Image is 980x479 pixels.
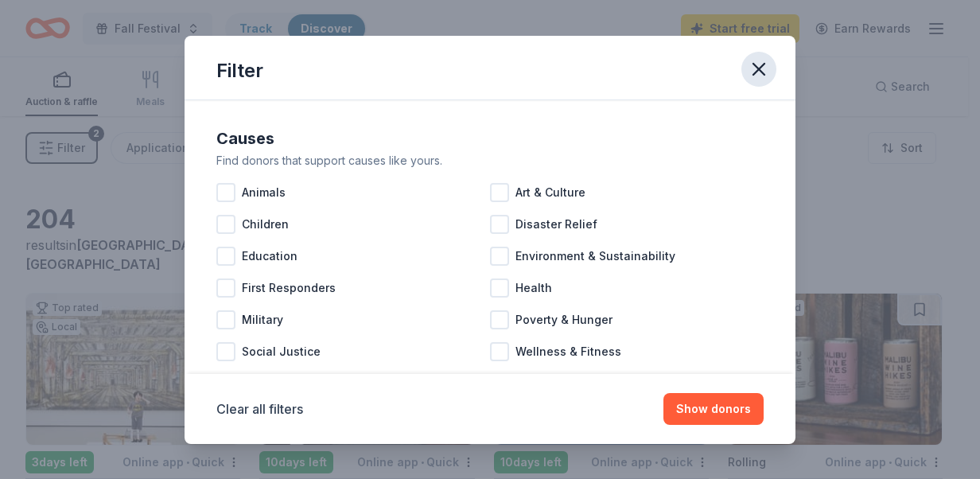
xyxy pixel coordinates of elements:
[216,151,764,170] div: Find donors that support causes like yours.
[515,183,585,202] span: Art & Culture
[242,310,283,329] span: Military
[242,215,289,234] span: Children
[216,58,263,84] div: Filter
[515,342,621,361] span: Wellness & Fitness
[515,310,612,329] span: Poverty & Hunger
[515,247,675,266] span: Environment & Sustainability
[216,126,764,151] div: Causes
[515,215,597,234] span: Disaster Relief
[242,183,286,202] span: Animals
[242,342,321,361] span: Social Justice
[216,399,303,419] button: Clear all filters
[242,247,297,266] span: Education
[663,393,764,425] button: Show donors
[515,278,552,298] span: Health
[242,278,336,298] span: First Responders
